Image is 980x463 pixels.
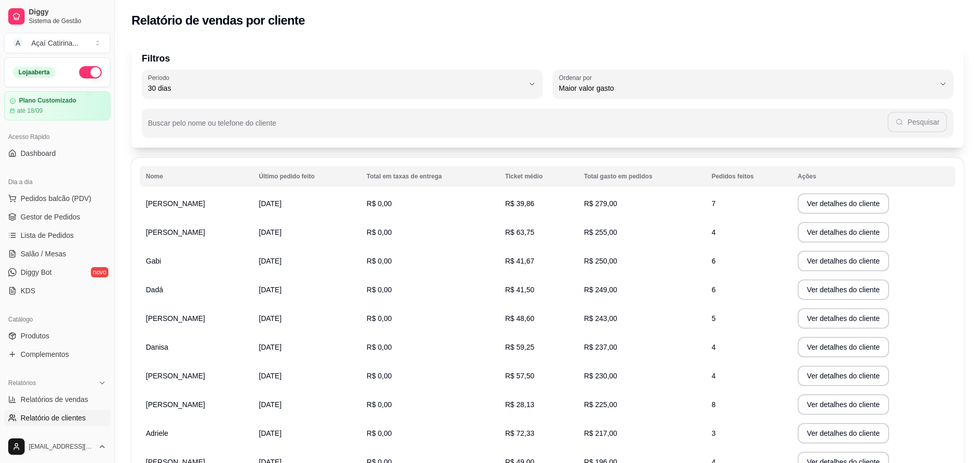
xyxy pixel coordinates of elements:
span: R$ 237,00 [584,343,617,351]
button: Ver detalhes do cliente [798,423,889,444]
span: 5 [711,314,715,323]
span: 8 [711,400,715,409]
span: 4 [711,343,715,351]
span: [PERSON_NAME] [146,314,205,323]
th: Ações [791,166,955,187]
button: Ver detalhes do cliente [798,251,889,271]
button: Período30 dias [142,70,542,98]
span: R$ 250,00 [584,257,617,265]
a: Relatório de mesas [4,428,110,445]
span: R$ 255,00 [584,228,617,236]
span: R$ 243,00 [584,314,617,323]
button: Ver detalhes do cliente [798,366,889,386]
span: Lista de Pedidos [21,230,74,240]
span: Produtos [21,331,49,341]
span: Dadá [146,286,163,294]
span: Complementos [21,349,69,359]
p: Filtros [142,51,953,66]
div: Acesso Rápido [4,129,110,145]
div: Catálogo [4,311,110,328]
span: Gestor de Pedidos [21,212,80,222]
span: [DATE] [259,400,281,409]
input: Buscar pelo nome ou telefone do cliente [148,122,888,132]
button: [EMAIL_ADDRESS][DOMAIN_NAME] [4,434,110,459]
span: [DATE] [259,343,281,351]
article: até 18/09 [17,107,43,115]
span: R$ 225,00 [584,400,617,409]
button: Pedidos balcão (PDV) [4,190,110,207]
span: Dashboard [21,148,56,158]
a: DiggySistema de Gestão [4,4,110,29]
span: R$ 0,00 [367,286,392,294]
span: R$ 57,50 [505,372,534,380]
span: A [13,38,23,48]
span: Diggy Bot [21,267,52,277]
span: R$ 59,25 [505,343,534,351]
a: Plano Customizadoaté 18/09 [4,91,110,120]
span: Pedidos balcão (PDV) [21,193,91,204]
span: Gabi [146,257,161,265]
th: Ticket médio [499,166,578,187]
span: Maior valor gasto [559,83,935,93]
span: R$ 48,60 [505,314,534,323]
span: 6 [711,286,715,294]
div: Açaí Catirina ... [31,38,79,48]
span: 4 [711,372,715,380]
span: R$ 0,00 [367,199,392,208]
th: Pedidos feitos [705,166,791,187]
button: Ver detalhes do cliente [798,394,889,415]
label: Período [148,73,173,82]
div: Loja aberta [13,67,55,78]
span: [DATE] [259,199,281,208]
th: Último pedido feito [253,166,361,187]
th: Total em taxas de entrega [361,166,499,187]
span: [DATE] [259,372,281,380]
span: R$ 63,75 [505,228,534,236]
span: R$ 249,00 [584,286,617,294]
a: Dashboard [4,145,110,162]
span: Diggy [29,8,106,17]
span: R$ 217,00 [584,429,617,437]
span: Relatórios de vendas [21,394,88,405]
span: Adriele [146,429,168,437]
button: Ver detalhes do cliente [798,279,889,300]
th: Total gasto em pedidos [578,166,705,187]
span: R$ 0,00 [367,257,392,265]
span: 4 [711,228,715,236]
span: [DATE] [259,257,281,265]
a: Lista de Pedidos [4,227,110,244]
span: R$ 39,86 [505,199,534,208]
span: R$ 41,67 [505,257,534,265]
button: Ver detalhes do cliente [798,337,889,357]
div: Dia a dia [4,174,110,190]
a: Diggy Botnovo [4,264,110,280]
span: [EMAIL_ADDRESS][DOMAIN_NAME] [29,442,94,451]
span: Relatório de clientes [21,413,86,423]
span: R$ 72,33 [505,429,534,437]
span: R$ 41,50 [505,286,534,294]
span: [PERSON_NAME] [146,400,205,409]
span: [PERSON_NAME] [146,228,205,236]
h2: Relatório de vendas por cliente [131,12,305,29]
a: Produtos [4,328,110,344]
span: Danisa [146,343,168,351]
span: R$ 0,00 [367,228,392,236]
span: [PERSON_NAME] [146,372,205,380]
label: Ordenar por [559,73,595,82]
span: [DATE] [259,286,281,294]
span: Relatórios [8,379,36,387]
span: [PERSON_NAME] [146,199,205,208]
button: Ver detalhes do cliente [798,308,889,329]
span: R$ 0,00 [367,372,392,380]
a: Gestor de Pedidos [4,209,110,225]
span: KDS [21,286,35,296]
span: R$ 28,13 [505,400,534,409]
span: 3 [711,429,715,437]
a: Relatórios de vendas [4,391,110,408]
span: R$ 0,00 [367,400,392,409]
span: [DATE] [259,429,281,437]
span: R$ 279,00 [584,199,617,208]
button: Ver detalhes do cliente [798,222,889,243]
span: R$ 230,00 [584,372,617,380]
button: Alterar Status [79,66,102,78]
